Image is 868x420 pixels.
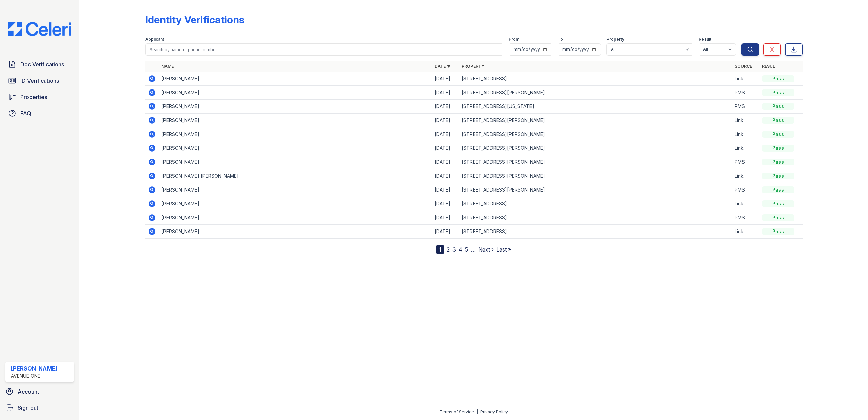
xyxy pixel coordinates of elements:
div: Pass [762,131,794,138]
td: [STREET_ADDRESS] [459,197,732,211]
td: Link [732,72,759,86]
a: Account [3,385,77,398]
td: Link [732,127,759,141]
span: … [471,245,476,254]
td: [PERSON_NAME] [159,100,432,114]
td: [PERSON_NAME] [159,155,432,169]
td: [STREET_ADDRESS][PERSON_NAME] [459,183,732,197]
a: 4 [459,246,462,253]
span: Doc Verifications [20,60,64,68]
td: [STREET_ADDRESS][PERSON_NAME] [459,169,732,183]
td: [PERSON_NAME] [159,183,432,197]
div: 1 [436,245,444,254]
a: Source [735,64,752,69]
td: [PERSON_NAME] [159,141,432,155]
a: Result [762,64,778,69]
a: Property [462,64,484,69]
a: Doc Verifications [5,58,74,71]
div: Pass [762,117,794,124]
td: [DATE] [432,127,459,141]
a: Date ▼ [435,64,451,69]
a: Name [161,64,174,69]
div: | [477,409,478,414]
td: Link [732,114,759,127]
a: FAQ [5,106,74,120]
td: [DATE] [432,211,459,225]
div: Pass [762,89,794,96]
td: PMS [732,86,759,100]
a: Terms of Service [440,409,474,414]
td: Link [732,169,759,183]
label: Result [699,37,711,42]
td: [PERSON_NAME] [159,86,432,100]
div: Pass [762,173,794,179]
div: Pass [762,75,794,82]
td: [DATE] [432,155,459,169]
span: Properties [20,93,47,101]
td: [STREET_ADDRESS][PERSON_NAME] [459,141,732,155]
td: Link [732,197,759,211]
td: PMS [732,183,759,197]
a: 3 [452,246,456,253]
td: [DATE] [432,169,459,183]
td: PMS [732,100,759,114]
div: Pass [762,228,794,235]
a: Next › [478,246,494,253]
td: [STREET_ADDRESS] [459,211,732,225]
td: [PERSON_NAME] [159,114,432,127]
a: 2 [447,246,450,253]
td: [PERSON_NAME] [159,127,432,141]
span: Account [18,387,39,396]
td: [STREET_ADDRESS][US_STATE] [459,100,732,114]
td: [DATE] [432,183,459,197]
a: 5 [465,246,468,253]
div: Pass [762,159,794,165]
a: Properties [5,90,74,104]
label: To [558,37,563,42]
a: Sign out [3,401,77,415]
td: [PERSON_NAME] [PERSON_NAME] [159,169,432,183]
div: Pass [762,145,794,152]
div: Pass [762,200,794,207]
td: [PERSON_NAME] [159,211,432,225]
td: [STREET_ADDRESS][PERSON_NAME] [459,86,732,100]
td: [STREET_ADDRESS][PERSON_NAME] [459,155,732,169]
a: ID Verifications [5,74,74,87]
label: Property [606,37,624,42]
span: ID Verifications [20,77,59,85]
td: [DATE] [432,72,459,86]
span: Sign out [18,404,38,412]
td: [DATE] [432,86,459,100]
td: [DATE] [432,225,459,239]
td: [PERSON_NAME] [159,72,432,86]
div: Avenue One [11,373,57,379]
td: PMS [732,155,759,169]
div: Identity Verifications [145,14,244,26]
label: Applicant [145,37,164,42]
div: Pass [762,214,794,221]
td: [DATE] [432,197,459,211]
div: Pass [762,186,794,193]
td: [STREET_ADDRESS][PERSON_NAME] [459,127,732,141]
td: PMS [732,211,759,225]
td: [STREET_ADDRESS] [459,72,732,86]
div: Pass [762,103,794,110]
td: [DATE] [432,141,459,155]
td: [DATE] [432,114,459,127]
td: Link [732,225,759,239]
td: Link [732,141,759,155]
a: Privacy Policy [480,409,508,414]
a: Last » [496,246,511,253]
img: CE_Logo_Blue-a8612792a0a2168367f1c8372b55b34899dd931a85d93a1a3d3e32e68fde9ad4.png [3,22,77,36]
td: [DATE] [432,100,459,114]
td: [STREET_ADDRESS][PERSON_NAME] [459,114,732,127]
span: FAQ [20,109,31,117]
div: [PERSON_NAME] [11,364,57,373]
td: [PERSON_NAME] [159,197,432,211]
input: Search by name or phone number [145,43,503,56]
label: From [509,37,519,42]
td: [PERSON_NAME] [159,225,432,239]
td: [STREET_ADDRESS] [459,225,732,239]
